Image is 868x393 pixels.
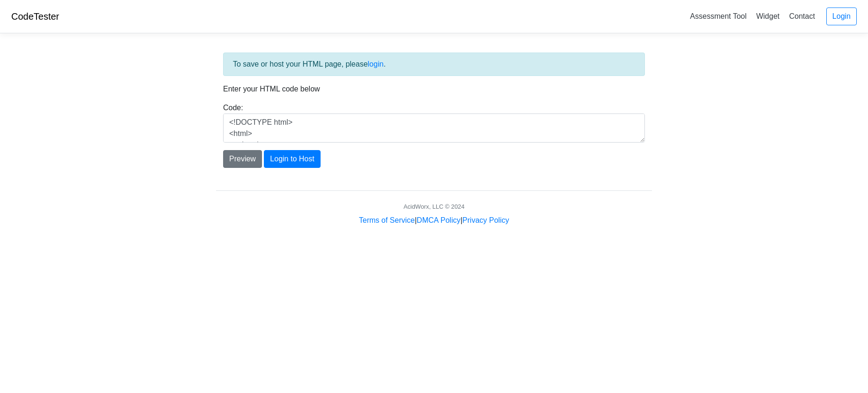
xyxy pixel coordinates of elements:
[786,8,819,24] a: Contact
[368,60,384,68] a: login
[223,150,262,168] button: Preview
[463,216,509,224] a: Privacy Policy
[11,11,59,22] a: CodeTester
[417,216,460,224] a: DMCA Policy
[752,8,783,24] a: Widget
[359,215,509,226] div: | |
[359,216,415,224] a: Terms of Service
[223,53,645,76] div: To save or host your HTML page, please .
[826,8,857,25] a: Login
[264,150,320,168] button: Login to Host
[404,202,464,211] div: AcidWorx, LLC © 2024
[223,83,645,95] p: Enter your HTML code below
[223,113,645,143] textarea: <!DOCTYPE html> <html> <head> <title>Test</title> </head> <body> <h1>Hello, world!</h1> </body> <...
[216,102,652,143] div: Code:
[686,8,750,24] a: Assessment Tool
